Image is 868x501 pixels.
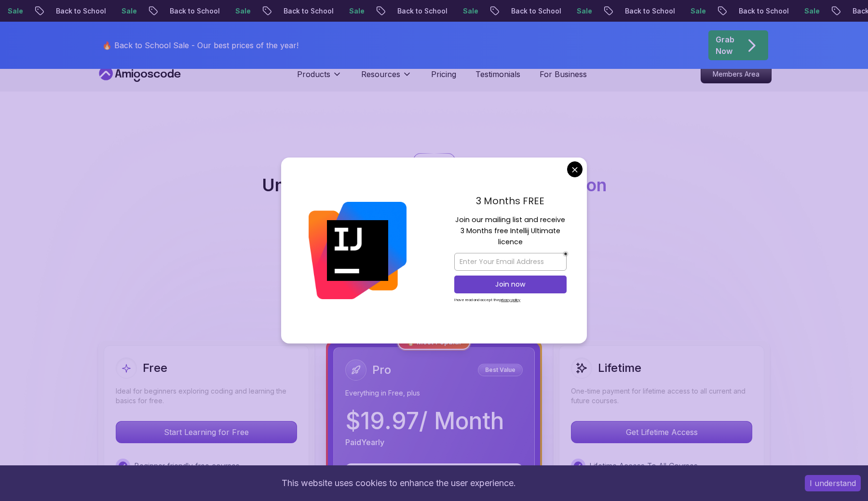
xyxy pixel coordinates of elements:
[102,40,298,51] p: 🔥 Back to School Sale - Our best prices of the year!
[423,156,445,165] p: Pricing
[589,460,698,472] p: Lifetime Access To All Courses
[262,175,607,195] h2: Unlimited Learning with
[297,68,342,88] button: Products
[361,68,412,88] button: Resources
[7,473,790,494] div: This website uses cookies to enhance the user experience.
[571,422,752,443] p: Get Lifetime Access
[475,68,520,80] a: Testimonials
[111,6,142,16] p: Sale
[566,6,597,16] p: Sale
[701,66,771,83] p: Members Area
[339,6,369,16] p: Sale
[143,360,167,376] h2: Free
[805,475,861,491] button: Accept cookies
[116,427,297,437] a: Start Learning for Free
[361,68,400,80] p: Resources
[372,362,391,378] h2: Pro
[614,6,680,16] p: Back to School
[116,421,297,443] button: Start Learning for Free
[345,436,384,448] p: Paid Yearly
[159,6,225,16] p: Back to School
[431,68,456,80] a: Pricing
[345,388,523,398] p: Everything in Free, plus
[479,365,521,375] p: Best Value
[728,6,794,16] p: Back to School
[571,421,752,443] button: Get Lifetime Access
[701,65,772,83] a: Members Area
[598,360,641,376] h2: Lifetime
[134,460,240,472] p: Beginner friendly free courses
[571,386,752,406] p: One-time payment for lifetime access to all current and future courses.
[540,68,587,80] a: For Business
[794,6,825,16] p: Sale
[225,6,256,16] p: Sale
[116,422,297,443] p: Start Learning for Free
[452,6,483,16] p: Sale
[345,463,523,485] button: Start My Free Trial
[116,386,297,406] p: Ideal for beginners exploring coding and learning the basics for free.
[297,68,330,80] p: Products
[680,6,711,16] p: Sale
[345,409,504,433] p: $ 19.97 / Month
[45,6,111,16] p: Back to School
[571,427,752,437] a: Get Lifetime Access
[387,6,452,16] p: Back to School
[273,6,339,16] p: Back to School
[716,34,734,57] p: Grab Now
[501,6,566,16] p: Back to School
